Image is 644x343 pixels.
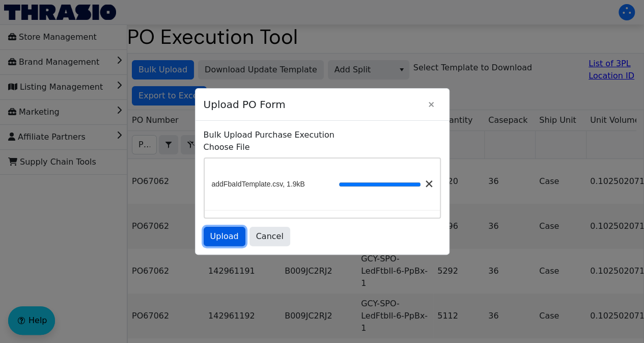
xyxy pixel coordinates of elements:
span: Upload [210,230,239,243]
span: Cancel [256,230,284,243]
span: Upload PO Form [204,92,422,117]
span: addFbaIdTemplate.csv, 1.9kB [211,179,304,190]
button: Close [422,95,441,114]
button: Cancel [249,227,290,246]
p: Bulk Upload Purchase Execution [204,129,441,141]
button: Upload [204,227,245,246]
label: Choose File [204,141,441,153]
